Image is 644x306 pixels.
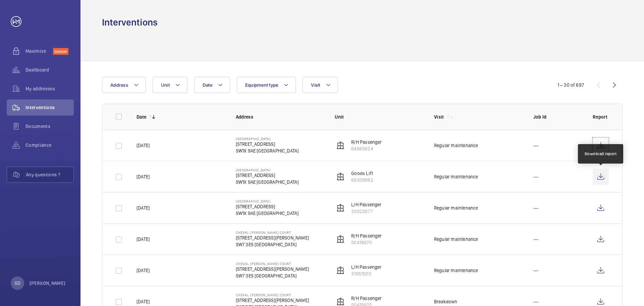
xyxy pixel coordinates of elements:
[102,16,158,29] h1: Interventions
[161,82,170,88] span: Unit
[434,267,478,274] div: Regular maintenance
[351,139,382,145] p: R/H Passenger
[351,170,373,177] p: Goods Lift
[311,82,320,88] span: Visit
[236,241,309,248] p: SW7 3ES [GEOGRAPHIC_DATA]
[236,114,324,120] p: Address
[25,123,74,130] span: Documents
[351,201,381,208] p: L/H Passenger
[137,205,150,211] p: [DATE]
[434,236,478,243] div: Regular maintenance
[236,230,309,234] p: Cheval [PERSON_NAME] Court
[593,114,609,120] p: Report
[351,264,381,270] p: L/H Passenger
[25,67,74,73] span: Dashboard
[25,48,53,54] span: Maximize
[336,204,344,212] img: elevator.svg
[336,298,344,306] img: elevator.svg
[533,267,539,274] p: ---
[236,272,309,279] p: SW7 3ES [GEOGRAPHIC_DATA]
[236,168,299,172] p: [GEOGRAPHIC_DATA]
[557,82,584,88] div: 1 – 30 of 697
[236,199,299,203] p: [GEOGRAPHIC_DATA]
[30,280,66,287] p: [PERSON_NAME]
[336,141,344,149] img: elevator.svg
[14,280,20,287] p: GD
[137,298,150,305] p: [DATE]
[533,236,539,243] p: ---
[351,239,382,246] p: 50419970
[434,142,478,149] div: Regular maintenance
[351,208,381,215] p: 33923677
[25,104,74,111] span: Interventions
[434,298,458,305] div: Breakdown
[303,77,338,93] button: Visit
[236,293,309,297] p: Cheval [PERSON_NAME] Court
[335,114,423,120] p: Unit
[351,270,381,277] p: 31851500
[533,205,539,211] p: ---
[26,171,73,178] span: Any questions ?
[533,142,539,149] p: ---
[236,141,299,147] p: [STREET_ADDRESS]
[236,172,299,179] p: [STREET_ADDRESS]
[533,173,539,180] p: ---
[137,114,146,120] p: Date
[237,77,296,93] button: Equipment type
[351,295,382,302] p: R/H Passenger
[25,142,74,148] span: Compliance
[236,203,299,210] p: [STREET_ADDRESS]
[236,266,309,272] p: [STREET_ADDRESS][PERSON_NAME]
[245,82,278,88] span: Equipment type
[137,142,150,149] p: [DATE]
[351,177,373,183] p: 69309982
[137,173,150,180] p: [DATE]
[351,232,382,239] p: R/H Passenger
[236,137,299,141] p: [GEOGRAPHIC_DATA]
[236,210,299,217] p: SW1X 9AE [GEOGRAPHIC_DATA]
[236,297,309,304] p: [STREET_ADDRESS][PERSON_NAME]
[533,114,582,120] p: Job Id
[336,173,344,181] img: elevator.svg
[194,77,230,93] button: Date
[434,173,478,180] div: Regular maintenance
[236,179,299,185] p: SW1X 9AE [GEOGRAPHIC_DATA]
[203,82,212,88] span: Date
[53,48,68,55] span: Discover
[351,145,382,152] p: 64865624
[137,267,150,274] p: [DATE]
[585,151,617,157] div: Download report
[336,235,344,243] img: elevator.svg
[336,266,344,274] img: elevator.svg
[434,205,478,211] div: Regular maintenance
[137,236,150,243] p: [DATE]
[533,298,539,305] p: ---
[434,114,444,120] p: Visit
[102,77,146,93] button: Address
[110,82,128,88] span: Address
[236,262,309,266] p: Cheval [PERSON_NAME] Court
[236,147,299,154] p: SW1X 9AE [GEOGRAPHIC_DATA]
[236,234,309,241] p: [STREET_ADDRESS][PERSON_NAME]
[153,77,187,93] button: Unit
[25,85,74,92] span: My addresses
